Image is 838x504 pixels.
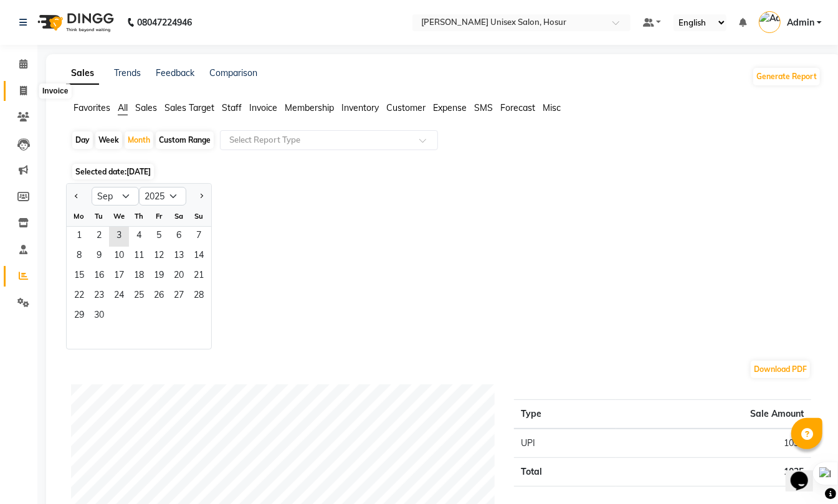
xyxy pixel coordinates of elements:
[169,267,189,287] span: 20
[89,247,109,267] span: 9
[386,102,426,113] span: Customer
[89,307,109,326] span: 30
[89,267,109,287] span: 16
[89,206,109,226] div: Tu
[169,247,189,267] div: Saturday, September 13, 2025
[149,247,169,267] span: 12
[114,67,141,78] a: Trends
[209,67,257,78] a: Comparison
[759,11,781,33] img: Admin
[149,267,169,287] span: 19
[786,454,826,492] iframe: chat widget
[89,287,109,307] span: 23
[196,186,206,206] button: Next month
[169,227,189,247] div: Saturday, September 6, 2025
[149,287,169,307] span: 26
[89,267,109,287] div: Tuesday, September 16, 2025
[753,68,820,85] button: Generate Report
[69,227,89,247] div: Monday, September 1, 2025
[109,267,129,287] span: 17
[189,247,209,267] span: 14
[514,429,617,458] td: UPI
[500,102,535,113] span: Forecast
[169,247,189,267] span: 13
[787,16,814,29] span: Admin
[341,102,379,113] span: Inventory
[169,227,189,247] span: 6
[169,267,189,287] div: Saturday, September 20, 2025
[74,102,110,113] span: Favorites
[129,287,149,307] span: 25
[72,164,154,179] span: Selected date:
[32,5,117,40] img: logo
[139,187,186,206] select: Select year
[149,227,169,247] span: 5
[249,102,277,113] span: Invoice
[222,102,242,113] span: Staff
[69,287,89,307] div: Monday, September 22, 2025
[89,227,109,247] span: 2
[89,287,109,307] div: Tuesday, September 23, 2025
[616,400,811,429] th: Sale Amount
[169,206,189,226] div: Sa
[189,227,209,247] div: Sunday, September 7, 2025
[149,206,169,226] div: Fr
[137,5,192,40] b: 08047224946
[135,102,157,113] span: Sales
[109,227,129,247] span: 3
[189,247,209,267] div: Sunday, September 14, 2025
[39,84,71,99] div: Invoice
[189,227,209,247] span: 7
[69,247,89,267] div: Monday, September 8, 2025
[69,267,89,287] div: Monday, September 15, 2025
[69,267,89,287] span: 15
[129,206,149,226] div: Th
[72,131,93,149] div: Day
[118,102,128,113] span: All
[156,131,214,149] div: Custom Range
[72,186,82,206] button: Previous month
[543,102,561,113] span: Misc
[89,247,109,267] div: Tuesday, September 9, 2025
[69,227,89,247] span: 1
[129,267,149,287] span: 18
[149,287,169,307] div: Friday, September 26, 2025
[129,247,149,267] span: 11
[189,267,209,287] div: Sunday, September 21, 2025
[616,458,811,487] td: 1035
[189,287,209,307] div: Sunday, September 28, 2025
[285,102,334,113] span: Membership
[69,307,89,326] div: Monday, September 29, 2025
[92,187,139,206] select: Select month
[164,102,214,113] span: Sales Target
[149,267,169,287] div: Friday, September 19, 2025
[69,206,89,226] div: Mo
[129,287,149,307] div: Thursday, September 25, 2025
[109,267,129,287] div: Wednesday, September 17, 2025
[69,247,89,267] span: 8
[109,287,129,307] span: 24
[514,458,617,487] td: Total
[89,307,109,326] div: Tuesday, September 30, 2025
[109,206,129,226] div: We
[126,167,151,176] span: [DATE]
[751,361,810,378] button: Download PDF
[125,131,153,149] div: Month
[149,227,169,247] div: Friday, September 5, 2025
[474,102,493,113] span: SMS
[109,227,129,247] div: Wednesday, September 3, 2025
[69,307,89,326] span: 29
[129,227,149,247] div: Thursday, September 4, 2025
[109,287,129,307] div: Wednesday, September 24, 2025
[616,429,811,458] td: 1035
[189,287,209,307] span: 28
[189,206,209,226] div: Su
[156,67,194,78] a: Feedback
[66,62,99,85] a: Sales
[109,247,129,267] div: Wednesday, September 10, 2025
[95,131,122,149] div: Week
[514,400,617,429] th: Type
[89,227,109,247] div: Tuesday, September 2, 2025
[169,287,189,307] div: Saturday, September 27, 2025
[129,247,149,267] div: Thursday, September 11, 2025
